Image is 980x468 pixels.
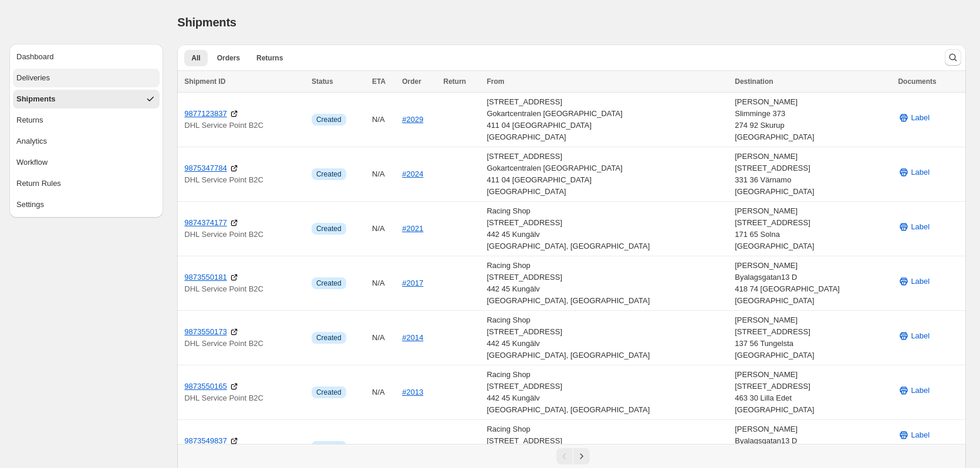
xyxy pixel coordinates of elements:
span: Shipments [16,93,55,105]
button: Dashboard [13,48,160,66]
div: Racing Shop [STREET_ADDRESS] 442 45 Kungälv [GEOGRAPHIC_DATA], [GEOGRAPHIC_DATA] [486,205,728,252]
span: Label [911,385,930,396]
span: From [486,77,504,86]
span: Workflow [16,157,48,168]
button: Deliveries [13,69,160,87]
a: #2017 [402,442,423,451]
button: Label [891,426,937,445]
button: Label [891,163,937,182]
p: DHL Service Point B2C [184,283,305,295]
div: [PERSON_NAME] [STREET_ADDRESS] 137 56 Tungelsta [GEOGRAPHIC_DATA] [735,314,891,361]
nav: Pagination [177,444,966,468]
button: Settings [13,195,160,214]
span: Label [911,330,930,342]
td: N/A [369,147,398,202]
a: #2017 [402,279,423,287]
span: Created [316,333,342,342]
p: DHL Service Point B2C [184,120,305,131]
span: Label [911,429,930,441]
div: Racing Shop [STREET_ADDRESS] 442 45 Kungälv [GEOGRAPHIC_DATA], [GEOGRAPHIC_DATA] [486,369,728,416]
span: Status [312,77,333,86]
p: DHL Service Point B2C [184,338,305,350]
a: 9874374177 [184,217,227,229]
button: Return Rules [13,174,160,193]
span: Created [316,388,342,397]
span: Shipment ID [184,77,225,86]
button: Shipments [13,90,160,108]
span: Returns [16,114,43,126]
a: 9875347784 [184,162,227,174]
p: DHL Service Point B2C [184,174,305,186]
a: 9873550165 [184,381,227,392]
a: #2021 [402,224,423,233]
button: Search and filter results [945,49,961,66]
button: Label [891,218,937,236]
span: Returns [256,53,283,63]
a: 9873549837 [184,435,227,447]
a: #2013 [402,388,423,396]
span: Created [316,442,342,452]
span: Orders [217,53,240,63]
div: [PERSON_NAME] Byalagsgatan13 D 418 74 [GEOGRAPHIC_DATA] [GEOGRAPHIC_DATA] [735,260,891,307]
button: Label [891,272,937,291]
td: N/A [369,93,398,147]
button: Returns [13,111,160,130]
span: Analytics [16,135,47,147]
div: [PERSON_NAME] [STREET_ADDRESS] 331 36 Värnamo [GEOGRAPHIC_DATA] [735,151,891,198]
span: Label [911,112,930,124]
td: N/A [369,256,398,311]
p: DHL Service Point B2C [184,229,305,240]
span: Return Rules [16,178,61,189]
td: N/A [369,311,398,365]
button: Label [891,108,937,127]
div: [STREET_ADDRESS] Gokartcentralen [GEOGRAPHIC_DATA] 411 04 [GEOGRAPHIC_DATA] [GEOGRAPHIC_DATA] [486,96,728,143]
span: Created [316,115,342,124]
span: Created [316,224,342,233]
a: #2029 [402,115,423,124]
div: Racing Shop [STREET_ADDRESS] 442 45 Kungälv [GEOGRAPHIC_DATA], [GEOGRAPHIC_DATA] [486,260,728,307]
span: Settings [16,199,44,211]
span: Label [911,221,930,233]
div: [PERSON_NAME] [STREET_ADDRESS] 171 65 Solna [GEOGRAPHIC_DATA] [735,205,891,252]
a: 9873550173 [184,326,227,338]
div: [STREET_ADDRESS] Gokartcentralen [GEOGRAPHIC_DATA] 411 04 [GEOGRAPHIC_DATA] [GEOGRAPHIC_DATA] [486,151,728,198]
button: Next [573,448,590,464]
span: Label [911,167,930,178]
a: 9877123837 [184,108,227,120]
div: [PERSON_NAME] Slimminge 373 274 92 Skurup [GEOGRAPHIC_DATA] [735,96,891,143]
span: Created [316,169,342,179]
button: Workflow [13,153,160,172]
span: ETA [372,77,386,86]
span: All [191,53,200,63]
span: Order [402,77,421,86]
span: Created [316,279,342,288]
span: Documents [898,77,936,86]
span: Label [911,276,930,287]
p: DHL Service Point B2C [184,392,305,404]
a: #2014 [402,333,423,342]
td: N/A [369,202,398,256]
td: N/A [369,365,398,420]
button: Label [891,327,937,345]
span: Dashboard [16,51,54,63]
span: Return [444,77,467,86]
a: 9873550181 [184,272,227,283]
a: #2024 [402,169,423,178]
div: [PERSON_NAME] [STREET_ADDRESS] 463 30 Lilla Edet [GEOGRAPHIC_DATA] [735,369,891,416]
button: Analytics [13,132,160,151]
button: Label [891,381,937,400]
span: Destination [735,77,773,86]
div: Racing Shop [STREET_ADDRESS] 442 45 Kungälv [GEOGRAPHIC_DATA], [GEOGRAPHIC_DATA] [486,314,728,361]
span: Deliveries [16,72,50,84]
span: Shipments [177,16,236,29]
